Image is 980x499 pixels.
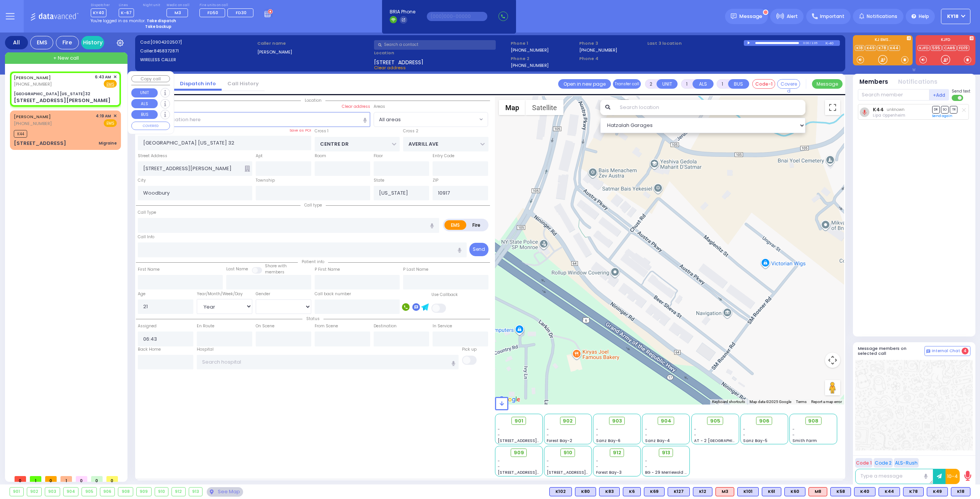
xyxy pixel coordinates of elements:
[926,349,930,353] img: comment-alt.png
[547,470,619,475] span: [STREET_ADDRESS][PERSON_NAME]
[924,346,970,356] button: Internal Chat 4
[867,13,897,20] span: Notifications
[575,487,596,496] div: K80
[433,323,452,329] label: In Service
[15,476,26,482] span: 0
[927,487,948,496] div: K49
[737,487,759,496] div: K101
[808,487,827,496] div: M8
[830,487,851,496] div: BLS
[792,426,795,432] span: -
[119,3,134,8] label: Lines
[644,487,665,496] div: K69
[547,432,549,438] span: -
[645,464,647,470] span: -
[100,488,115,496] div: 906
[854,487,875,496] div: BLS
[145,24,171,29] strong: Take backup
[784,487,805,496] div: K60
[315,153,326,159] label: Room
[91,18,145,24] span: You're logged in as monitor.
[14,120,52,127] span: [PHONE_NUMBER]
[302,316,323,322] span: Status
[932,348,960,354] span: Internal Chat
[172,488,185,496] div: 912
[256,323,274,329] label: On Scene
[596,458,598,464] span: -
[374,50,508,56] label: Location
[207,487,243,497] div: See map
[563,417,573,425] span: 902
[657,79,678,89] button: UNIT
[825,100,840,115] button: Toggle fullscreen view
[877,45,888,51] a: K78
[30,476,41,482] span: 1
[498,438,570,444] span: [STREET_ADDRESS][PERSON_NAME]
[511,62,549,68] label: [PHONE_NUMBER]
[113,113,117,119] span: ✕
[91,476,103,482] span: 0
[645,432,647,438] span: -
[155,488,168,496] div: 910
[131,99,158,108] button: ALS
[140,39,255,46] label: Cad:
[14,130,27,138] span: K44
[879,487,900,496] div: BLS
[547,438,572,444] span: Forest Bay-2
[131,110,158,119] button: BUS
[499,100,526,115] button: Show street map
[497,395,522,405] a: Open this area in Google Maps (opens a new window)
[762,487,781,496] div: BLS
[82,488,96,496] div: 905
[30,36,53,49] div: EMS
[131,88,158,98] button: UNIT
[433,153,454,159] label: Entry Code
[647,40,744,47] label: Last 3 location
[579,47,617,53] label: [PHONE_NUMBER]
[811,39,818,47] div: 1:05
[64,488,78,496] div: 904
[927,487,948,496] div: BLS
[379,116,401,124] span: All areas
[257,40,372,47] label: Caller name
[137,488,151,496] div: 909
[596,470,622,475] span: Forest Bay-3
[497,395,522,405] img: Google
[315,128,328,134] label: Cross 1
[668,487,690,496] div: K127
[865,45,876,51] a: K49
[549,487,572,496] div: BLS
[919,13,929,20] span: Help
[715,487,734,496] div: M3
[575,487,596,496] div: BLS
[222,80,265,87] a: Call History
[403,267,428,273] label: P Last Name
[199,3,256,8] label: Fire units on call
[694,432,696,438] span: -
[808,487,827,496] div: ALS KJ
[444,220,467,230] label: EMS
[952,94,964,102] label: Turn off text
[662,449,670,457] span: 913
[511,55,577,62] span: Phone 2
[596,426,598,432] span: -
[374,112,477,126] span: All areas
[731,13,737,19] img: message.svg
[599,487,620,496] div: BLS
[431,292,458,298] label: Use Callback
[53,54,79,62] span: + New call
[739,13,762,20] span: Message
[596,432,598,438] span: -
[91,3,110,8] label: Dispatcher
[113,74,117,80] span: ✕
[469,243,488,256] button: Send
[855,45,864,51] a: K18
[374,40,496,50] input: Search a contact
[547,458,549,464] span: -
[792,438,817,444] span: Smith Farm
[579,40,645,47] span: Phone 3
[547,426,549,432] span: -
[792,432,795,438] span: -
[374,104,385,110] label: Areas
[301,202,326,208] span: Call type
